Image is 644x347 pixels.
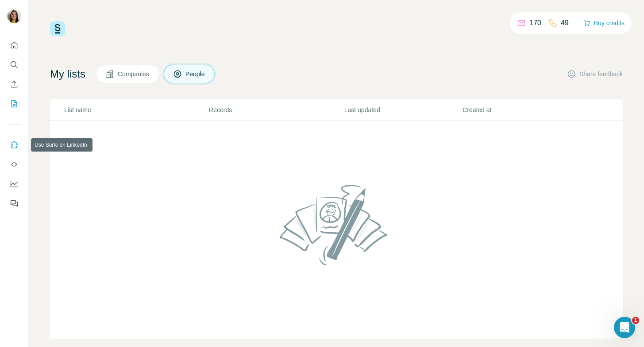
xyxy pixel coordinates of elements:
iframe: Intercom live chat [614,317,635,338]
button: My lists [7,96,21,112]
img: Surfe Logo [50,21,65,36]
img: Avatar [7,9,21,23]
span: People [185,70,206,78]
img: No lists found [276,177,397,272]
span: Companies [118,70,150,78]
p: 49 [561,18,569,28]
span: 1 [632,317,639,324]
p: 170 [529,18,541,28]
button: Search [7,57,21,73]
p: Last updated [344,105,462,114]
button: Use Surfe API [7,156,21,172]
h4: My lists [50,67,85,81]
p: Records [209,105,343,114]
button: Buy credits [583,17,625,29]
button: Feedback [7,195,21,211]
p: List name [64,105,208,114]
button: Dashboard [7,176,21,192]
p: Created at [463,105,580,114]
button: Enrich CSV [7,76,21,92]
button: Use Surfe on LinkedIn [7,137,21,153]
button: Share feedback [567,70,623,78]
button: Quick start [7,37,21,53]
